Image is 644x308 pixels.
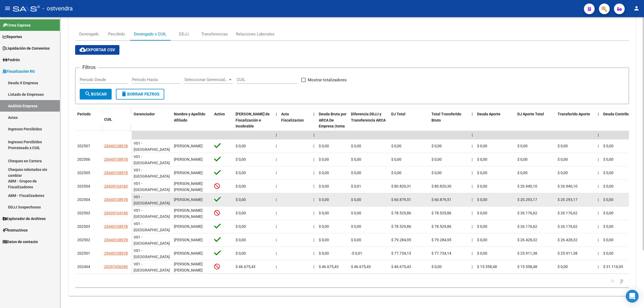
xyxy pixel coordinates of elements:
span: 202505 [77,171,90,175]
span: $ 0,00 [558,157,568,162]
span: $ 78.529,86 [431,211,451,215]
span: $ 0,00 [319,197,329,202]
span: $ 77.734,13 [391,251,411,255]
span: $ 0,00 [351,224,361,229]
span: $ 0,00 [236,144,246,148]
span: | [598,184,599,188]
span: Padrón [3,57,20,63]
span: $ 0,00 [603,211,613,215]
span: [PERSON_NAME] [174,157,203,162]
mat-icon: menu [4,5,11,12]
span: $ 0,01 [351,184,361,188]
span: | [313,265,314,269]
span: $ 78.529,86 [391,211,411,215]
span: Borrar Filtros [121,92,159,97]
span: V01 - [GEOGRAPHIC_DATA] [134,141,170,152]
span: $ 80.820,31 [391,184,411,188]
span: $ 26.428,32 [558,238,577,242]
span: V01 - [GEOGRAPHIC_DATA] [134,235,170,245]
span: $ 0,00 [351,144,361,148]
span: $ 0,00 [603,251,613,255]
span: $ 0,00 [517,144,528,148]
span: Datos de contacto [3,239,38,245]
span: -$ 0,01 [351,251,362,255]
span: $ 0,00 [477,184,487,188]
div: Relaciones Laborales [236,31,275,37]
span: $ 0,00 [431,144,442,148]
span: | [598,251,599,255]
span: 20440138978 [104,157,128,162]
span: $ 0,00 [431,157,442,162]
span: $ 20.293,17 [558,197,577,202]
span: $ 0,00 [477,251,487,255]
span: $ 60.879,51 [391,197,411,202]
span: $ 0,00 [391,144,401,148]
span: $ 0,00 [319,144,329,148]
span: $ 78.529,86 [431,224,451,229]
span: | [472,224,473,229]
span: $ 0,00 [319,238,329,242]
datatable-header-cell: Total Transferido Bruto [429,108,470,144]
span: $ 0,00 [351,157,361,162]
span: Buscar [85,92,107,97]
a: go to previous page [609,278,616,284]
mat-icon: delete [121,91,127,97]
span: $ 0,00 [391,171,401,175]
span: $ 0,00 [477,171,487,175]
span: 20440138978 [104,251,128,255]
span: $ 26.940,10 [558,184,577,188]
span: [PERSON_NAME] [174,171,203,175]
span: $ 20.293,17 [517,197,537,202]
div: DDJJ [179,31,189,37]
span: Mostrar totalizadores [308,77,347,83]
span: $ 0,00 [517,171,528,175]
span: | [313,144,314,148]
span: - ostvendra [42,3,73,14]
span: 202507 [77,144,90,148]
span: | [598,197,599,202]
span: $ 0,00 [319,184,329,188]
span: $ 15.558,48 [477,265,497,269]
span: $ 0,00 [603,238,613,242]
span: Diferencia DDJJ y Transferencia ARCA [351,112,386,122]
datatable-header-cell: | [596,108,601,144]
span: V01 - [GEOGRAPHIC_DATA] [134,208,170,219]
span: | [472,144,473,148]
datatable-header-cell: Deuda Aporte [475,108,515,144]
span: $ 0,00 [351,197,361,202]
span: CUIL [104,117,112,122]
span: $ 0,00 [431,265,442,269]
datatable-header-cell: Transferido Aporte [555,108,596,144]
div: Transferencias [201,31,228,37]
span: Exportar CSV [79,47,115,52]
span: | [598,265,599,269]
span: | [598,144,599,148]
datatable-header-cell: | [274,108,279,144]
datatable-header-cell: | [470,108,475,144]
span: Instructivos [3,227,28,233]
span: Nombre y Apellido Afiliado [174,112,205,122]
span: | [472,157,473,162]
span: | [472,211,473,215]
datatable-header-cell: Período [75,108,102,131]
span: $ 0,00 [603,224,613,229]
datatable-header-cell: DJ Total [389,108,429,144]
span: DJ Aporte Total [517,112,544,116]
span: [PERSON_NAME] [PERSON_NAME] [174,262,203,272]
span: $ 0,00 [351,238,361,242]
span: Transferido Aporte [558,112,590,116]
span: Gerenciador [134,112,155,116]
div: Open Intercom Messenger [626,290,639,303]
span: $ 46.675,43 [319,265,339,269]
span: | [472,265,473,269]
span: 20440138978 [104,197,128,202]
span: | [276,238,277,242]
div: Devengado x CUIL [134,31,166,37]
button: Borrar Filtros [116,89,164,100]
span: $ 46.675,43 [236,265,255,269]
datatable-header-cell: CUIL [102,114,131,125]
span: | [313,211,314,215]
span: Fiscalización RG [3,68,35,74]
div: Aportes y Contribuciones de la Empresa: 30717028879 [69,23,635,296]
datatable-header-cell: Diferencia DDJJ y Transferencia ARCA [349,108,389,144]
